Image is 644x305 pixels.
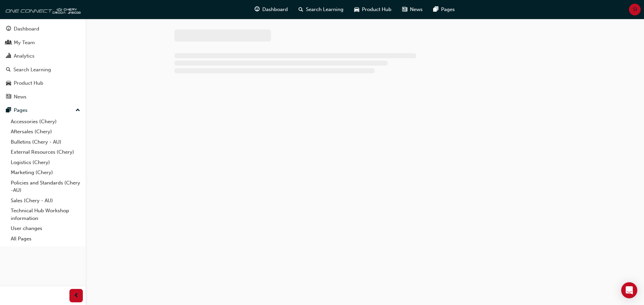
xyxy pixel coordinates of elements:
[3,21,83,104] button: DashboardMy TeamAnalyticsSearch LearningProduct HubNews
[3,104,83,117] button: Pages
[14,106,28,114] div: Pages
[74,292,79,300] span: prev-icon
[14,25,39,33] div: Dashboard
[621,282,637,298] div: Open Intercom Messenger
[8,167,83,178] a: Marketing (Chery)
[14,79,43,87] div: Product Hub
[397,3,428,16] a: news-iconNews
[3,50,83,62] a: Analytics
[75,106,80,115] span: up-icon
[428,3,460,16] a: pages-iconPages
[8,206,83,223] a: Technical Hub Workshop information
[14,93,26,101] div: News
[402,5,407,14] span: news-icon
[362,6,391,13] span: Product Hub
[299,5,303,14] span: search-icon
[14,39,35,47] div: My Team
[3,91,83,103] a: News
[433,5,438,14] span: pages-icon
[8,117,83,127] a: Accessories (Chery)
[6,53,11,59] span: chart-icon
[354,5,359,14] span: car-icon
[8,234,83,244] a: All Pages
[6,26,11,32] span: guage-icon
[6,67,11,73] span: search-icon
[293,3,349,16] a: search-iconSearch Learning
[8,147,83,157] a: External Resources (Chery)
[8,157,83,168] a: Logistics (Chery)
[8,137,83,147] a: Bulletins (Chery - AU)
[629,4,641,15] button: SI
[6,94,11,100] span: news-icon
[306,6,343,13] span: Search Learning
[6,80,11,86] span: car-icon
[3,36,83,49] a: My Team
[6,40,11,46] span: people-icon
[3,77,83,89] a: Product Hub
[14,52,35,60] div: Analytics
[6,107,11,113] span: pages-icon
[349,3,397,16] a: car-iconProduct Hub
[410,6,423,13] span: News
[249,3,293,16] a: guage-iconDashboard
[3,3,80,16] img: oneconnect
[262,6,288,13] span: Dashboard
[13,66,51,74] div: Search Learning
[255,5,260,14] span: guage-icon
[441,6,455,13] span: Pages
[3,23,83,35] a: Dashboard
[8,223,83,234] a: User changes
[8,196,83,206] a: Sales (Chery - AU)
[3,64,83,76] a: Search Learning
[633,6,637,13] span: SI
[8,178,83,196] a: Policies and Standards (Chery -AU)
[8,127,83,137] a: Aftersales (Chery)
